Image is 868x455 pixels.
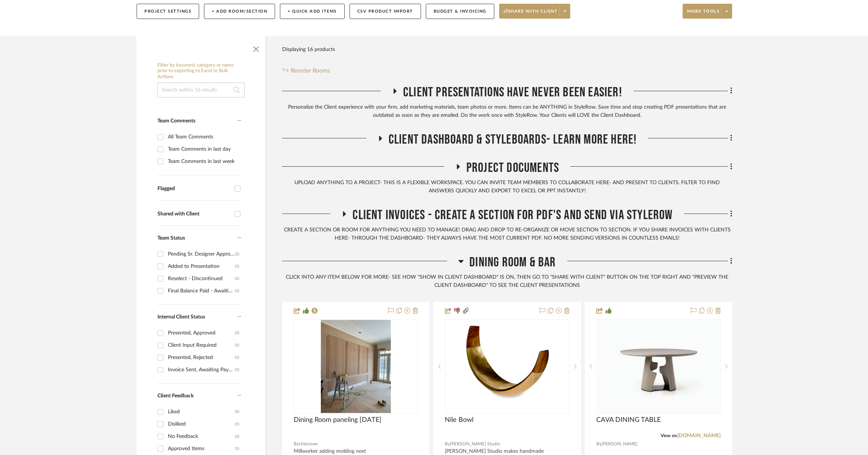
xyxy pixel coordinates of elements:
h6: Filter by keyword, category or name prior to exporting to Excel or Bulk Actions [157,63,245,80]
span: Client Feedback [157,393,194,398]
span: By [445,440,450,448]
div: Added to Presentation [168,260,235,272]
img: Dining Room paneling Sept. '19 [321,320,391,413]
span: Dining Room & Bar [469,254,556,270]
div: Invoice Sent, Awaiting Payment [168,364,235,376]
div: No Feedback [168,430,235,442]
img: Nile Bowl [460,320,553,413]
button: + Add Room/Section [204,4,275,19]
div: Reselect - Discontinued [168,273,235,285]
button: Reorder Rooms [282,66,330,75]
span: Share with client [504,9,558,20]
div: (5) [235,406,239,418]
div: CLICK INTO ANY ITEM BELOW FOR MORE- SEE HOW "SHOW IN CLIENT DASHBOARD" IS ON, THEN GO TO "SHARE W... [282,273,732,290]
div: (1) [235,364,239,376]
span: View on [661,433,677,438]
button: Budget & Invoicing [426,4,494,19]
span: Client Dashboard & StyleBoards- Learn more here! [389,132,637,148]
div: (2) [235,248,239,260]
div: (1) [235,260,239,272]
span: Team Comments [157,118,195,124]
button: Close [249,40,264,55]
div: Presented, Approved [168,327,235,339]
span: [PERSON_NAME] Studio [450,440,500,448]
span: Team Status [157,235,185,241]
button: Project Settings [137,4,199,19]
div: Displaying 16 products [282,42,335,57]
span: CAVA DINING TABLE [596,416,661,424]
button: CSV Product Import [350,4,421,19]
span: Project Documents [466,160,559,176]
div: Pending Sr. Designer Approval [168,248,235,260]
div: (1) [235,443,239,455]
div: Client Input Required [168,339,235,351]
span: Dining Room paneling [DATE] [294,416,382,424]
span: Reorder Rooms [291,66,330,75]
div: (1) [235,273,239,285]
button: More tools [683,4,732,19]
div: Liked [168,406,235,418]
span: Unknown [299,440,318,448]
input: Search within 16 results [157,83,245,97]
div: Flagged [157,186,231,192]
div: Final Balance Paid - Awaiting Shipping [168,285,235,297]
span: By [294,440,299,448]
img: CAVA DINING TABLE [597,320,720,413]
a: [DOMAIN_NAME] [677,433,721,438]
div: Team Comments in last day [168,143,239,155]
div: Approved Items [168,443,235,455]
div: (1) [235,352,239,363]
div: (2) [235,327,239,339]
div: (2) [235,430,239,442]
span: [PERSON_NAME] [601,440,638,448]
div: UPLOAD ANYTHING TO A PROJECT- THIS IS A FLEXIBLE WORKSPACE. YOU CAN INVITE TEAM MEMBERS TO COLLAB... [282,179,732,195]
div: All Team Comments [168,131,239,143]
span: Client Invoices - Create a Section for PDF's and send via StyleRow [352,207,673,223]
span: Nile Bowl [445,416,473,424]
div: Presented, Rejected [168,352,235,363]
div: CREATE A SECTION OR ROOM FOR ANYTHING YOU NEED TO MANAGE! DRAG AND DROP TO RE-ORGANIZE OR MOVE SE... [282,226,732,243]
span: By [596,440,601,448]
span: More tools [687,9,719,20]
div: Personalize the Client experience with your firm, add marketing materials, team photos or more. I... [282,103,732,120]
div: (1) [235,285,239,297]
span: Client Presentations have never been easier! [403,84,622,100]
div: Team Comments in last week [168,156,239,167]
button: + Quick Add Items [280,4,345,19]
div: Shared with Client [157,211,231,217]
div: Disliked [168,418,235,430]
button: Share with client [499,4,571,19]
span: Internal Client Status [157,314,205,320]
div: (1) [235,339,239,351]
div: (1) [235,418,239,430]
